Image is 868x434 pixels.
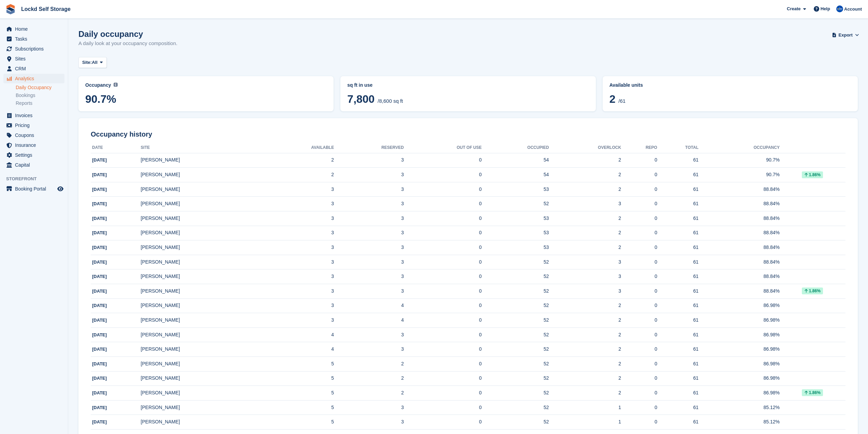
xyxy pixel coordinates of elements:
span: Insurance [15,140,56,150]
td: 61 [657,298,698,313]
td: 0 [404,182,482,197]
td: 86.98% [698,313,780,328]
span: Create [787,5,800,12]
a: Daily Occupancy [16,84,64,91]
td: 3 [263,284,334,299]
span: [DATE] [92,201,107,206]
abbr: Current breakdown of %{unit} occupied [347,82,589,89]
td: 88.84% [698,197,780,211]
span: Available units [609,82,643,88]
div: 2 [549,317,621,324]
span: Capital [15,160,56,170]
th: Repo [621,142,657,153]
td: 3 [334,327,404,342]
div: 3 [549,258,621,266]
div: 52 [482,360,549,367]
a: menu [3,54,64,64]
span: Storefront [6,176,68,182]
img: icon-info-grey-7440780725fd019a000dd9b08b2336e03edf1995a4989e88bcd33f0948082b44.svg [114,83,118,87]
div: 52 [482,331,549,338]
td: 88.84% [698,240,780,255]
td: 0 [404,269,482,284]
span: [DATE] [92,405,107,410]
div: 0 [621,200,657,207]
td: 3 [334,211,404,226]
abbr: Current percentage of sq ft occupied [85,82,327,89]
td: 61 [657,211,698,226]
td: 0 [404,211,482,226]
td: [PERSON_NAME] [141,313,263,328]
td: 3 [334,415,404,430]
div: 3 [549,273,621,280]
td: 61 [657,327,698,342]
span: Occupancy [85,82,111,88]
td: 3 [334,182,404,197]
td: [PERSON_NAME] [141,284,263,299]
td: [PERSON_NAME] [141,226,263,240]
td: 2 [263,168,334,182]
td: 3 [334,153,404,168]
td: 4 [263,342,334,357]
div: 52 [482,404,549,411]
td: [PERSON_NAME] [141,269,263,284]
h2: Occupancy history [91,130,845,138]
td: 0 [404,168,482,182]
abbr: Current percentage of units occupied or overlocked [609,82,851,89]
td: 61 [657,269,698,284]
div: 2 [549,215,621,222]
th: Reserved [334,142,404,153]
td: 3 [334,226,404,240]
div: 52 [482,273,549,280]
th: Out of Use [404,142,482,153]
td: 3 [334,269,404,284]
span: All [92,59,98,66]
span: [DATE] [92,376,107,381]
td: [PERSON_NAME] [141,357,263,372]
a: menu [3,150,64,160]
span: Help [821,5,830,12]
td: 88.84% [698,284,780,299]
a: Preview store [56,185,64,193]
span: 90.7% [85,93,327,105]
td: 0 [404,357,482,372]
td: 2 [334,386,404,401]
div: 0 [621,317,657,324]
span: Settings [15,150,56,160]
td: [PERSON_NAME] [141,327,263,342]
td: 3 [263,269,334,284]
span: [DATE] [92,157,107,163]
td: 0 [404,415,482,430]
td: [PERSON_NAME] [141,415,263,430]
td: 0 [404,313,482,328]
td: 0 [404,284,482,299]
div: 2 [549,389,621,396]
div: 53 [482,244,549,251]
div: 2 [549,375,621,382]
td: 5 [263,386,334,401]
td: 61 [657,386,698,401]
th: Total [657,142,698,153]
span: Account [844,6,862,13]
span: Booking Portal [15,184,56,194]
td: 85.12% [698,415,780,430]
button: Export [833,29,858,41]
span: [DATE] [92,361,107,366]
td: 0 [404,298,482,313]
span: [DATE] [92,289,107,294]
div: 0 [621,404,657,411]
div: 0 [621,346,657,353]
span: sq ft in use [347,82,372,88]
a: menu [3,140,64,150]
div: 0 [621,244,657,251]
div: 0 [621,156,657,164]
span: /8,600 sq ft [378,98,403,104]
span: [DATE] [92,216,107,221]
td: 61 [657,255,698,269]
span: Coupons [15,130,56,140]
span: [DATE] [92,419,107,424]
span: [DATE] [92,318,107,323]
a: Bookings [16,92,64,99]
td: [PERSON_NAME] [141,255,263,269]
div: 54 [482,156,549,164]
a: menu [3,24,64,34]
